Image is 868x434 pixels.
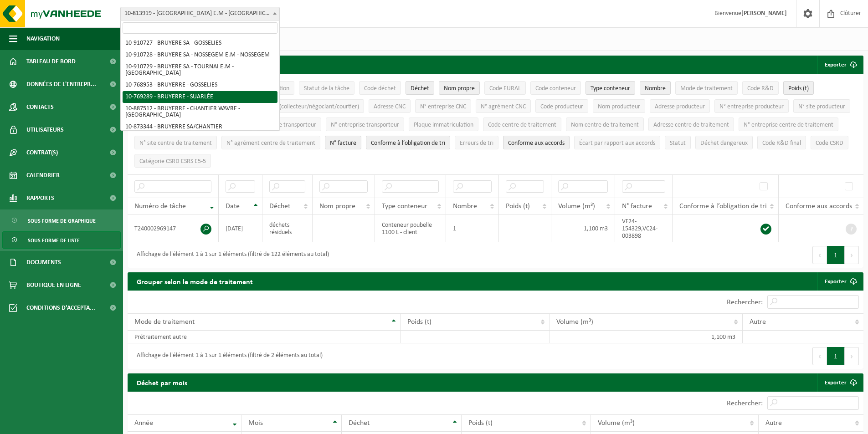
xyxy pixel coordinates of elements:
button: N° entreprise producteurN° entreprise producteur: Activate to sort [714,99,789,113]
span: N° site centre de traitement [139,140,212,147]
td: 1,100 m3 [550,331,743,343]
li: 10-768953 - BRUYERRE - GOSSELIES [123,79,277,91]
span: Code CSRD [816,140,843,147]
button: Statut de la tâcheStatut de la tâche: Activate to sort [299,81,354,95]
span: Volume (m³) [598,419,635,427]
span: Déchet [411,85,429,92]
button: Conforme à l’obligation de tri : Activate to sort [366,136,450,149]
li: 10-910728 - BRUYERE SA - NOSSEGEM E.M - NOSSEGEM [123,49,277,61]
button: Exporter [817,56,863,74]
span: Utilisateurs [26,118,64,141]
span: Calendrier [26,164,60,187]
button: 1 [827,347,845,365]
span: Conforme aux accords [508,140,565,147]
span: Déchet [269,203,290,210]
label: Rechercher: [727,400,763,407]
span: N° entreprise centre de traitement [744,122,833,128]
span: 10-813919 - MAISON BRUYÈRE E.M - JUPILLE-SUR-MEUSE [121,7,279,20]
button: N° agrément centre de traitementN° agrément centre de traitement: Activate to sort [221,136,320,149]
span: Plaque immatriculation [414,122,473,128]
span: Conditions d'accepta... [26,296,95,319]
span: N° agrément CNC [481,103,526,110]
span: Mode de traitement [134,318,195,326]
span: N° site producteur [798,103,845,110]
span: N° facture [330,140,356,147]
span: Tableau de bord [26,50,76,73]
span: Date [226,203,240,210]
button: Poids (t)Poids (t): Activate to sort [783,81,814,95]
td: VF24-154329,VC24-003898 [615,215,673,242]
button: Adresse centre de traitementAdresse centre de traitement: Activate to sort [648,117,734,131]
span: Numéro de tâche [134,203,186,210]
td: T240002969147 [128,215,219,242]
button: N° agrément CNCN° agrément CNC: Activate to sort [476,99,531,113]
span: Déchet dangereux [700,140,748,147]
td: déchets résiduels [262,215,313,242]
span: Poids (t) [407,318,431,326]
div: Affichage de l'élément 1 à 1 sur 1 éléments (filtré de 122 éléments au total) [132,247,329,263]
td: Prétraitement autre [128,331,401,343]
span: Poids (t) [468,419,493,427]
li: 10-887512 - BRUYERRE - CHANTIER WAVRE - [GEOGRAPHIC_DATA] [123,103,277,121]
span: Mois [248,419,263,427]
button: Adresse transporteurAdresse transporteur: Activate to sort [257,117,321,131]
span: Nom producteur [598,103,640,110]
span: Mode de traitement [680,85,733,92]
li: 10-769289 - BRUYERRE - SUARLÉE [123,91,277,103]
button: Nom propreNom propre: Activate to sort [439,81,480,95]
button: Nom centre de traitementNom centre de traitement: Activate to sort [566,117,644,131]
button: Previous [812,347,827,365]
span: Conforme aux accords [786,203,852,210]
span: Autre [765,419,782,427]
span: N° entreprise transporteur [331,122,399,128]
button: N° factureN° facture: Activate to sort [325,136,361,149]
h2: Déchet par mois [128,373,196,391]
a: Exporter [817,373,863,392]
span: Code conteneur [535,85,576,92]
span: Documents [26,251,61,274]
button: N° entreprise centre de traitementN° entreprise centre de traitement: Activate to sort [739,117,838,131]
span: Navigation [26,27,60,50]
span: Poids (t) [506,203,530,210]
li: 10-910727 - BRUYERE SA - GOSSELIES [123,37,277,49]
button: Nom CNC (collecteur/négociant/courtier)Nom CNC (collecteur/négociant/courtier): Activate to sort [249,99,364,113]
button: Code EURALCode EURAL: Activate to sort [484,81,526,95]
div: Affichage de l'élément 1 à 1 sur 1 éléments (filtré de 2 éléments au total) [132,348,323,364]
span: Erreurs de tri [460,140,493,147]
span: Conforme à l’obligation de tri [371,140,445,147]
button: Code déchetCode déchet: Activate to sort [359,81,401,95]
span: Nom propre [444,85,475,92]
span: Sous forme de liste [28,232,80,249]
span: Code R&D [747,85,774,92]
button: N° entreprise transporteurN° entreprise transporteur: Activate to sort [326,117,404,131]
span: Conforme à l’obligation de tri [679,203,767,210]
h2: Grouper selon le mode de traitement [128,272,262,290]
span: Nom propre [319,203,355,210]
span: Nombre [645,85,666,92]
span: Nombre [453,203,477,210]
span: Volume (m³) [556,318,593,326]
span: Code centre de traitement [488,122,556,128]
td: Conteneur poubelle 1100 L - client [375,215,446,242]
button: Previous [812,246,827,264]
button: N° site centre de traitementN° site centre de traitement: Activate to sort [134,136,217,149]
span: Contacts [26,96,54,118]
span: Données de l'entrepr... [26,73,96,96]
button: Code centre de traitementCode centre de traitement: Activate to sort [483,117,561,131]
button: Erreurs de triErreurs de tri: Activate to sort [455,136,498,149]
span: Code EURAL [489,85,521,92]
button: NombreNombre: Activate to sort [640,81,671,95]
strong: [PERSON_NAME] [741,10,787,17]
span: Catégorie CSRD ESRS E5-5 [139,158,206,165]
span: Année [134,419,153,427]
button: Type conteneurType conteneur: Activate to sort [586,81,635,95]
span: 10-813919 - MAISON BRUYÈRE E.M - JUPILLE-SUR-MEUSE [120,7,280,20]
span: Rapports [26,187,54,209]
td: [DATE] [219,215,262,242]
li: 10-873344 - BRUYERRE SA/CHANTIER [GEOGRAPHIC_DATA]/[GEOGRAPHIC_DATA] - [GEOGRAPHIC_DATA] [123,121,277,146]
button: Nom producteurNom producteur: Activate to sort [593,99,645,113]
span: Écart par rapport aux accords [579,140,655,147]
span: Nom CNC (collecteur/négociant/courtier) [254,103,359,110]
span: Sous forme de graphique [28,212,96,230]
button: Code producteurCode producteur: Activate to sort [535,99,588,113]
